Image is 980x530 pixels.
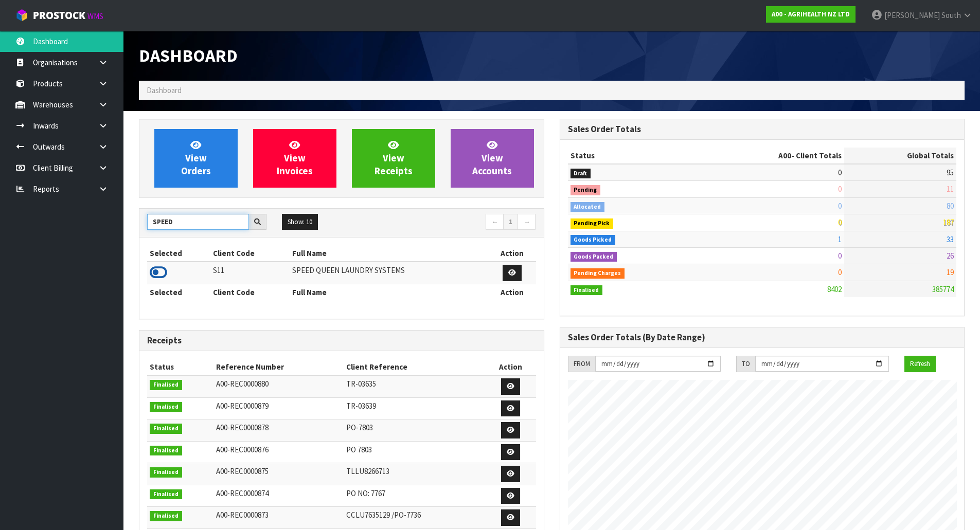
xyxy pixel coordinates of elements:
h3: Receipts [147,336,536,345]
span: PO NO: 7767 [346,488,385,498]
span: A00-REC0000873 [216,510,269,520]
button: Refresh [904,356,936,372]
a: → [518,214,536,230]
th: Reference Number [213,359,344,375]
span: TR-03639 [346,401,376,411]
th: Action [488,245,536,262]
span: 0 [838,201,842,211]
span: South [941,10,961,20]
span: Finalised [150,489,182,500]
button: Show: 10 [282,214,318,230]
input: Search clients [147,214,249,230]
span: TLLU8266713 [346,466,389,476]
span: A00-REC0000879 [216,401,269,411]
span: View Invoices [277,139,313,177]
span: 95 [947,168,954,177]
span: Finalised [150,511,182,521]
strong: A00 - AGRIHEALTH NZ LTD [772,10,850,19]
span: Pending Pick [571,218,614,229]
div: FROM [568,356,595,372]
span: Goods Picked [571,235,616,245]
span: Pending [571,185,601,195]
th: Action [486,359,536,375]
span: 19 [947,267,954,277]
span: 0 [838,184,842,194]
span: A00-REC0000876 [216,445,269,454]
h3: Sales Order Totals [568,124,957,134]
span: 0 [838,251,842,261]
span: ProStock [33,9,85,22]
th: Status [147,359,213,375]
td: SPEED QUEEN LAUNDRY SYSTEMS [290,262,488,284]
span: 385774 [932,284,954,294]
span: 0 [838,267,842,277]
span: Finalised [150,424,182,434]
th: Client Code [210,284,289,300]
th: Action [488,284,536,300]
span: PO 7803 [346,445,372,454]
span: Dashboard [147,85,182,95]
div: TO [736,356,755,372]
span: PO-7803 [346,423,373,432]
img: cube-alt.png [15,9,28,22]
span: 80 [947,201,954,211]
th: Client Reference [344,359,486,375]
th: Full Name [290,284,488,300]
h3: Sales Order Totals (By Date Range) [568,333,957,342]
span: View Accounts [472,139,512,177]
span: 33 [947,234,954,244]
span: Finalised [571,285,603,296]
span: A00-REC0000874 [216,488,269,498]
span: CCLU7635129 /PO-7736 [346,510,421,520]
span: 26 [947,251,954,261]
span: Draft [571,169,591,179]
span: Pending Charges [571,268,625,279]
span: A00-REC0000878 [216,423,269,432]
span: View Receipts [375,139,413,177]
span: TR-03635 [346,379,376,389]
a: ViewReceipts [352,129,435,188]
span: Finalised [150,446,182,456]
th: - Client Totals [696,148,844,164]
th: Full Name [290,245,488,262]
a: ViewOrders [154,129,238,188]
th: Client Code [210,245,289,262]
span: 11 [947,184,954,194]
a: ViewInvoices [253,129,336,188]
th: Status [568,148,697,164]
span: 0 [838,217,842,227]
a: ViewAccounts [451,129,534,188]
a: ← [486,214,504,230]
span: 0 [838,168,842,177]
a: 1 [503,214,518,230]
span: 1 [838,234,842,244]
a: A00 - AGRIHEALTH NZ LTD [766,6,856,23]
span: Finalised [150,380,182,390]
span: [PERSON_NAME] [884,10,940,20]
span: Goods Packed [571,252,617,262]
span: View Orders [181,139,211,177]
nav: Page navigation [349,214,536,232]
td: S11 [210,262,289,284]
th: Selected [147,245,210,262]
span: A00-REC0000880 [216,379,269,389]
span: A00 [778,151,791,160]
small: WMS [87,11,103,21]
span: Finalised [150,467,182,478]
span: Allocated [571,202,605,212]
span: 8402 [827,284,842,294]
span: Finalised [150,402,182,412]
span: Dashboard [139,45,238,66]
span: A00-REC0000875 [216,466,269,476]
span: 187 [943,217,954,227]
th: Global Totals [844,148,956,164]
th: Selected [147,284,210,300]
